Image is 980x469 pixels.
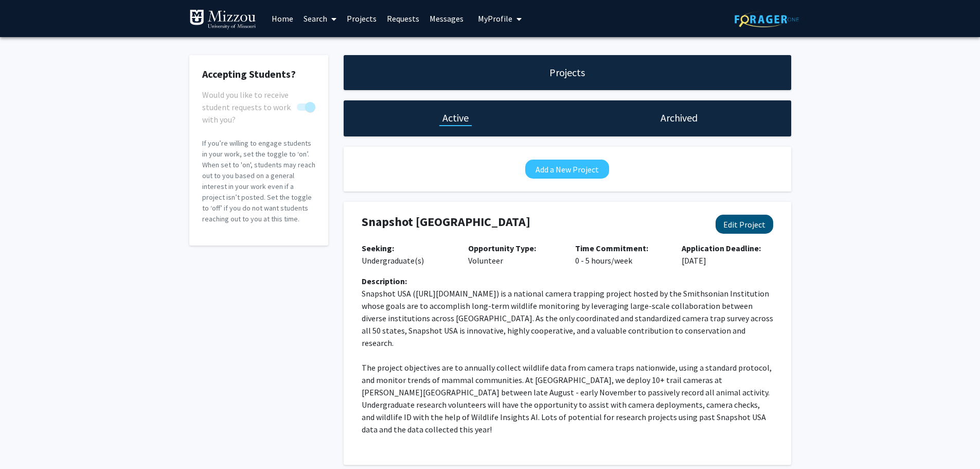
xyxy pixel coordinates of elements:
a: Search [298,1,342,37]
h1: Archived [661,111,698,125]
span: My Profile [478,13,512,24]
p: 0 - 5 hours/week [575,242,667,267]
p: [DATE] [682,242,773,267]
h1: Projects [549,65,585,80]
a: Requests [382,1,424,37]
p: The project objectives are to annually collect wildlife data from camera traps nationwide, using ... [362,361,773,436]
iframe: Chat [8,423,44,461]
div: You cannot turn this off while you have active projects. [202,89,315,113]
b: Opportunity Type: [468,243,536,253]
img: ForagerOne Logo [735,11,799,27]
h4: Snapshot [GEOGRAPHIC_DATA] [362,215,699,230]
span: Would you like to receive student requests to work with you? [202,89,293,126]
b: Time Commitment: [575,243,648,253]
h2: Accepting Students? [202,68,315,80]
div: Description: [362,275,773,287]
p: Snapshot USA ([URL][DOMAIN_NAME]) is a national camera trapping project hosted by the Smithsonian... [362,287,773,349]
a: Messages [424,1,469,37]
a: Home [266,1,298,37]
img: University of Missouri Logo [189,9,256,30]
p: Undergraduate(s) [362,242,453,267]
b: Application Deadline: [682,243,761,253]
button: Add a New Project [525,160,609,179]
button: Edit Project [716,215,773,234]
a: Projects [342,1,382,37]
p: If you’re willing to engage students in your work, set the toggle to ‘on’. When set to 'on', stud... [202,138,315,224]
p: Volunteer [468,242,560,267]
h1: Active [442,111,469,125]
b: Seeking: [362,243,394,253]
